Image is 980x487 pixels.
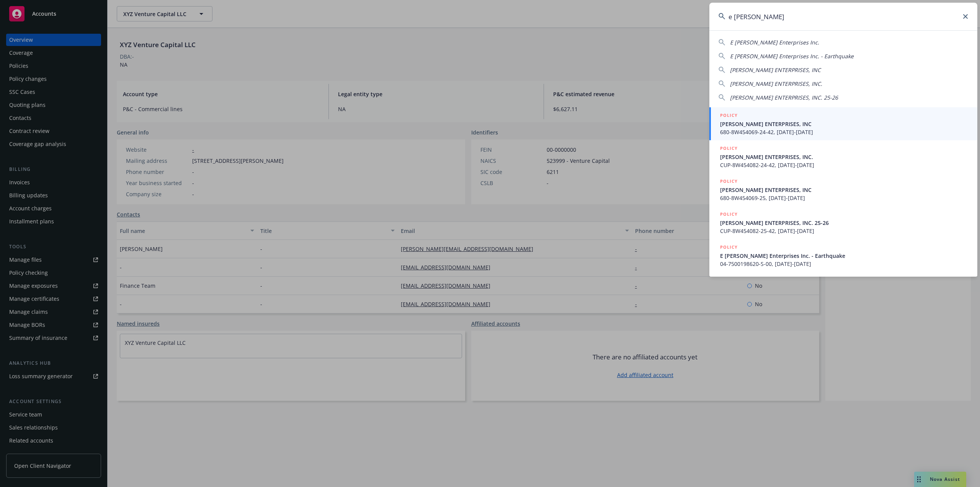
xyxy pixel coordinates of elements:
[720,219,968,227] span: [PERSON_NAME] ENTERPRISES, INC. 25-26
[720,161,968,169] span: CUP-8W454082-24-42, [DATE]-[DATE]
[720,153,968,161] span: [PERSON_NAME] ENTERPRISES, INC.
[720,177,738,185] h5: POLICY
[720,260,968,268] span: 04-7500198620-S-00, [DATE]-[DATE]
[709,239,977,272] a: POLICYE [PERSON_NAME] Enterprises Inc. - Earthquake04-7500198620-S-00, [DATE]-[DATE]
[720,227,968,235] span: CUP-8W454082-25-42, [DATE]-[DATE]
[720,210,738,218] h5: POLICY
[709,206,977,239] a: POLICY[PERSON_NAME] ENTERPRISES, INC. 25-26CUP-8W454082-25-42, [DATE]-[DATE]
[730,66,821,74] span: [PERSON_NAME] ENTERPRISES, INC
[720,128,968,136] span: 680-8W454069-24-42, [DATE]-[DATE]
[730,94,838,101] span: [PERSON_NAME] ENTERPRISES, INC. 25-26
[730,80,822,87] span: [PERSON_NAME] ENTERPRISES, INC.
[720,243,738,251] h5: POLICY
[730,39,819,46] span: E [PERSON_NAME] Enterprises Inc.
[730,52,854,60] span: E [PERSON_NAME] Enterprises Inc. - Earthquake
[720,112,738,119] h5: POLICY
[720,252,968,260] span: E [PERSON_NAME] Enterprises Inc. - Earthquake
[709,173,977,206] a: POLICY[PERSON_NAME] ENTERPRISES, INC680-8W454069-25, [DATE]-[DATE]
[720,120,968,128] span: [PERSON_NAME] ENTERPRISES, INC
[720,194,968,202] span: 680-8W454069-25, [DATE]-[DATE]
[720,186,968,194] span: [PERSON_NAME] ENTERPRISES, INC
[709,140,977,173] a: POLICY[PERSON_NAME] ENTERPRISES, INC.CUP-8W454082-24-42, [DATE]-[DATE]
[709,107,977,140] a: POLICY[PERSON_NAME] ENTERPRISES, INC680-8W454069-24-42, [DATE]-[DATE]
[720,144,738,152] h5: POLICY
[709,3,977,30] input: Search...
